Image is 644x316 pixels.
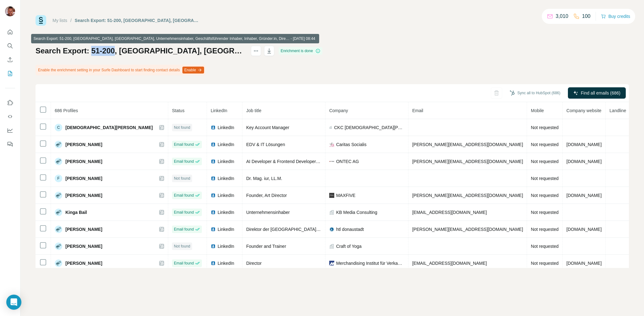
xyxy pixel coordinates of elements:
span: LinkedIn [218,226,234,232]
div: Open Intercom Messenger [6,295,21,310]
span: Not requested [531,261,558,266]
span: Not requested [531,227,558,232]
span: [PERSON_NAME] [65,175,102,182]
span: Merchandising Institut für Verkaufsförderung [336,260,404,266]
button: Use Surfe API [5,111,15,122]
span: [PERSON_NAME] [65,141,102,148]
span: [DEMOGRAPHIC_DATA][PERSON_NAME] [65,124,153,131]
img: LinkedIn logo [211,125,216,130]
span: [PERSON_NAME] [65,243,102,249]
button: Enrich CSV [5,54,15,65]
button: Find all emails (686) [568,87,626,99]
img: Avatar [55,209,62,216]
span: Key Account Manager [246,125,289,130]
span: LinkedIn [218,175,234,182]
span: Email [412,108,423,113]
img: company-logo [329,261,334,266]
span: [DOMAIN_NAME] [566,261,602,266]
button: Enable [182,67,204,74]
span: AI Developer & Frontend Developer & UI/UX Designer [246,159,352,164]
span: [EMAIL_ADDRESS][DOMAIN_NAME] [412,261,487,266]
span: [DOMAIN_NAME] [566,193,602,198]
img: LinkedIn logo [211,210,216,215]
button: Quick start [5,26,15,38]
a: My lists [53,18,67,23]
span: LinkedIn [218,158,234,165]
img: LinkedIn logo [211,261,216,266]
span: Email found [174,159,194,164]
span: Not requested [531,125,558,130]
img: LinkedIn logo [211,227,216,232]
img: Avatar [55,259,62,267]
div: Enrichment is done [279,47,322,55]
div: Search Export: 51-200, [GEOGRAPHIC_DATA], [GEOGRAPHIC_DATA], Unternehmensinhaber, Geschäftsführen... [75,17,200,24]
span: Not found [174,176,190,181]
span: Job title [246,108,261,113]
span: LinkedIn [211,108,227,113]
img: company-logo [329,193,334,198]
span: Kinga Bail [65,209,87,215]
button: Sync all to HubSpot (686) [505,88,565,98]
span: [DOMAIN_NAME] [566,227,602,232]
img: LinkedIn logo [211,176,216,181]
img: Avatar [55,242,62,250]
span: [EMAIL_ADDRESS][DOMAIN_NAME] [412,210,487,215]
span: ONTEC AG [336,158,359,165]
button: Search [5,40,15,52]
span: Not requested [531,159,558,164]
span: LinkedIn [218,243,234,249]
span: Not found [174,125,190,130]
span: [DOMAIN_NAME] [566,159,602,164]
img: LinkedIn logo [211,142,216,147]
span: Direktor der [GEOGRAPHIC_DATA] / [GEOGRAPHIC_DATA] [246,227,366,232]
button: Feedback [5,139,15,150]
span: Not found [174,243,190,249]
span: Unternehmensinhaber [246,210,290,215]
span: [PERSON_NAME] [65,158,102,165]
span: Not requested [531,210,558,215]
button: Use Surfe on LinkedIn [5,97,15,108]
button: My lists [5,68,15,79]
span: [PERSON_NAME][EMAIL_ADDRESS][DOMAIN_NAME] [412,193,523,198]
span: Company [329,108,348,113]
span: [PERSON_NAME] [65,260,102,266]
span: Mobile [531,108,544,113]
span: [PERSON_NAME] [65,226,102,232]
div: C [55,124,62,131]
img: LinkedIn logo [211,159,216,164]
span: htl donaustadt [336,226,364,232]
button: Buy credits [601,12,630,21]
img: Avatar [55,226,62,233]
span: LinkedIn [218,141,234,148]
span: Not requested [531,193,558,198]
span: LinkedIn [218,260,234,266]
span: [PERSON_NAME][EMAIL_ADDRESS][DOMAIN_NAME] [412,142,523,147]
span: Email found [174,226,194,232]
span: Founder, Art Director [246,193,287,198]
img: Avatar [55,192,62,199]
p: 100 [582,13,591,20]
img: Surfe Logo [36,15,46,26]
h1: Search Export: 51-200, [GEOGRAPHIC_DATA], [GEOGRAPHIC_DATA], Unternehmensinhaber, Geschäftsführen... [36,46,245,56]
span: 686 Profiles [55,108,78,113]
button: actions [251,46,261,56]
span: [PERSON_NAME][EMAIL_ADDRESS][DOMAIN_NAME] [412,227,523,232]
button: Dashboard [5,125,15,136]
span: Director [246,261,262,266]
span: Email found [174,260,194,266]
span: Email found [174,210,194,215]
img: LinkedIn logo [211,193,216,198]
span: Landline [609,108,626,113]
span: Email found [174,142,194,147]
span: [DOMAIN_NAME] [566,142,602,147]
span: Not requested [531,142,558,147]
span: LinkedIn [218,124,234,131]
span: [PERSON_NAME] [65,192,102,199]
span: Caritas Socialis [336,141,366,148]
span: Not requested [531,244,558,249]
span: Status [172,108,185,113]
span: EDV & IT Lösungen [246,142,285,147]
span: CKC [DEMOGRAPHIC_DATA][PERSON_NAME] Consulting [334,124,404,131]
img: Avatar [5,6,15,16]
span: LinkedIn [218,209,234,215]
